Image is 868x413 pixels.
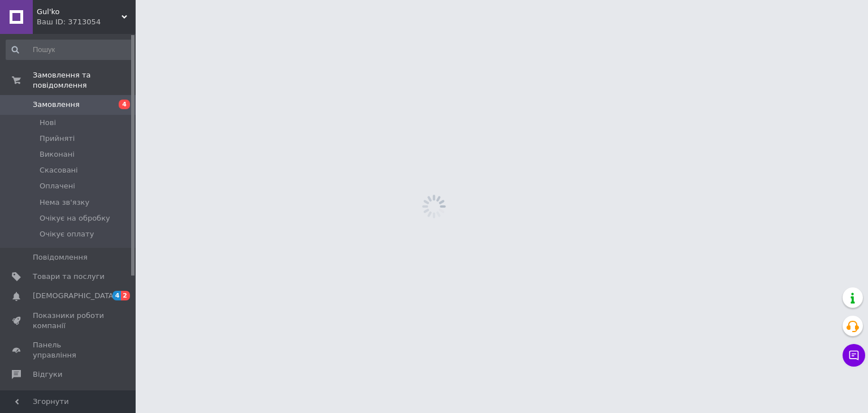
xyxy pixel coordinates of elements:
[37,7,121,17] span: Gul'ko
[33,70,136,91] span: Замовлення та повідомлення
[33,311,105,331] span: Показники роботи компанії
[33,369,62,380] span: Відгуки
[121,291,130,300] span: 2
[33,291,116,301] span: [DEMOGRAPHIC_DATA]
[40,134,75,144] span: Прийняті
[40,197,89,208] span: Нема зв'язку
[843,344,865,367] button: Чат з покупцем
[33,252,88,263] span: Повідомлення
[6,40,133,60] input: Пошук
[40,165,78,175] span: Скасовані
[33,340,105,360] span: Панель управління
[40,229,94,239] span: Очікує оплату
[40,118,56,128] span: Нові
[37,17,136,27] div: Ваш ID: 3713054
[40,181,75,191] span: Оплачені
[40,213,110,223] span: Очікує на обробку
[40,149,75,160] span: Виконані
[119,100,130,109] span: 4
[33,272,105,282] span: Товари та послуги
[112,291,121,300] span: 4
[33,100,80,110] span: Замовлення
[33,389,63,399] span: Покупці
